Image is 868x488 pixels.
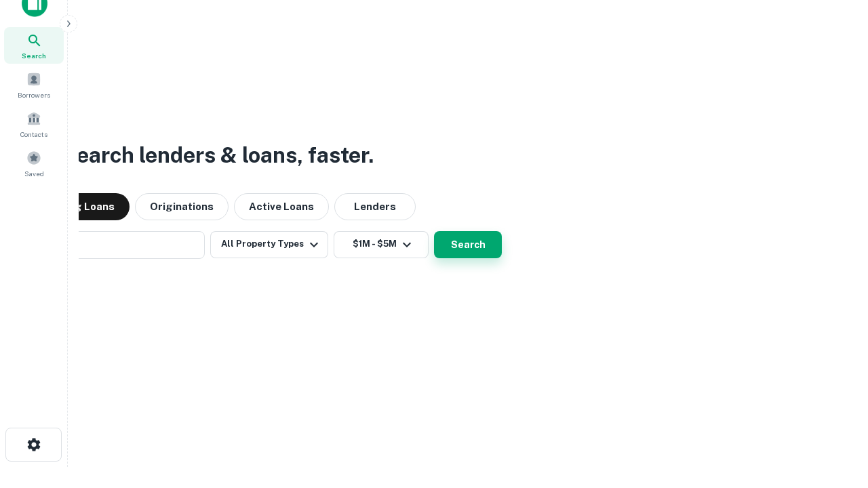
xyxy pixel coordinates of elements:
[434,231,502,258] button: Search
[4,145,64,182] a: Saved
[24,168,44,179] span: Saved
[4,27,64,64] a: Search
[800,380,868,445] iframe: Chat Widget
[135,193,229,220] button: Originations
[22,50,46,61] span: Search
[334,231,429,258] button: $1M - $5M
[334,193,416,220] button: Lenders
[18,89,50,100] span: Borrowers
[210,231,328,258] button: All Property Types
[4,106,64,142] a: Contacts
[62,139,374,171] h3: Search lenders & loans, faster.
[4,66,64,103] a: Borrowers
[234,193,329,220] button: Active Loans
[20,129,47,140] span: Contacts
